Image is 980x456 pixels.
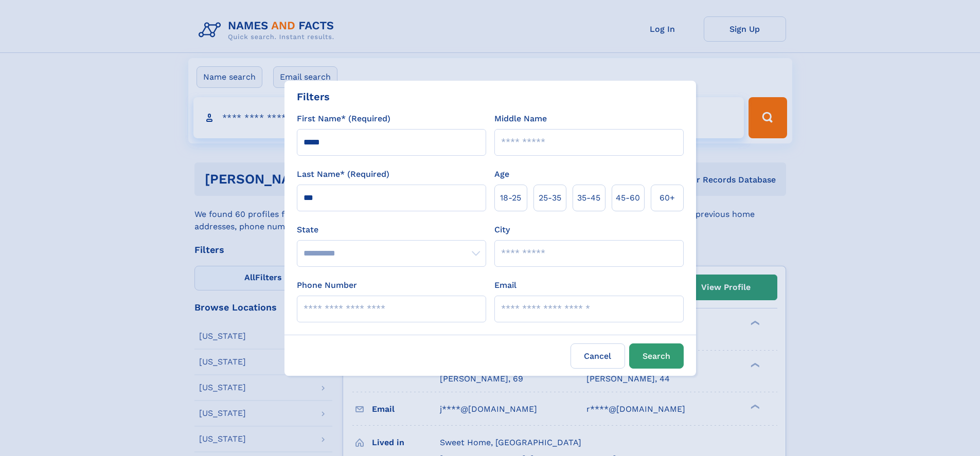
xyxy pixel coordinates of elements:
span: 45‑60 [616,192,640,204]
div: Filters [297,89,330,104]
label: Email [494,279,516,291]
label: State [297,224,486,236]
label: Age [494,168,509,180]
label: City [494,224,510,236]
span: 35‑45 [577,192,600,204]
label: Middle Name [494,113,547,125]
label: Cancel [571,343,625,369]
label: First Name* (Required) [297,113,390,125]
button: Search [629,343,684,369]
span: 25‑35 [539,192,561,204]
span: 18‑25 [500,192,521,204]
label: Last Name* (Required) [297,168,389,180]
label: Phone Number [297,279,357,291]
span: 60+ [660,192,675,204]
